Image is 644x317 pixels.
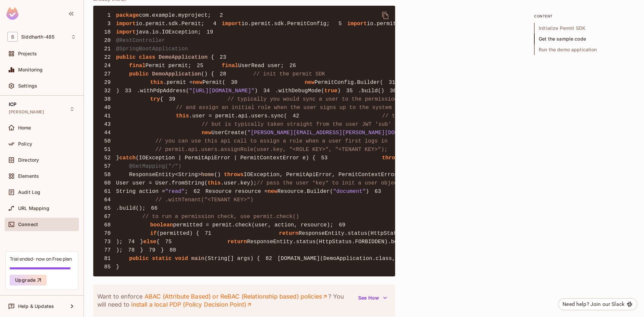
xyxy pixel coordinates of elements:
[222,63,238,69] span: final
[206,189,268,195] span: Resource resource =
[143,239,156,245] span: else
[99,255,116,263] span: 81
[150,230,157,236] span: if
[347,21,367,27] span: import
[369,188,386,196] span: 63
[139,12,211,18] span: com.example.myproject;
[211,71,214,77] span: {
[99,196,116,204] span: 64
[116,189,165,195] span: String action =
[248,130,431,136] span: "[PERSON_NAME][EMAIL_ADDRESS][PERSON_NAME][DOMAIN_NAME]"
[99,87,116,95] span: 32
[18,222,38,227] span: Connect
[212,130,248,136] span: UserCreate(
[129,172,201,178] span: ResponseEntity<String>
[155,197,254,203] span: // .withTenant("<TENANT KEY>")
[208,180,221,186] span: this
[287,112,305,120] span: 42
[99,78,116,87] span: 29
[123,246,140,254] span: 78
[99,62,116,70] span: 24
[214,53,232,61] span: 23
[131,301,252,309] a: install a local PDP (Policy Decision Point)
[18,173,39,179] span: Elements
[116,12,139,18] span: package
[204,20,222,28] span: 4
[6,7,18,20] img: SReyMgAAAABJRU5ErkJggg==
[142,214,299,220] span: // to run a permission check, use permit.check()
[382,155,398,161] span: throw
[377,7,393,23] button: delete
[123,238,140,246] span: 74
[214,70,232,78] span: 28
[238,63,284,69] span: UserRead user;
[152,256,172,262] span: static
[152,71,201,77] span: DemoApplication
[18,304,54,309] span: Help & Updates
[99,120,116,128] span: 43
[191,62,209,70] span: 25
[173,222,333,228] span: permitted = permit.check(user, action, resource);
[160,238,177,246] span: 75
[201,172,214,178] span: home
[9,109,44,115] span: [PERSON_NAME]
[199,229,217,237] span: 71
[99,104,116,112] span: 40
[227,239,247,245] span: return
[136,21,205,27] span: io.permit.sdk.Permit;
[7,32,18,42] span: S
[129,63,146,69] span: final
[99,28,116,36] span: 18
[129,71,149,77] span: public
[99,179,116,187] span: 60
[255,88,258,94] span: )
[191,256,204,262] span: main
[99,213,116,221] span: 67
[116,54,136,60] span: public
[225,78,243,87] span: 30
[18,51,37,56] span: Projects
[99,137,116,145] span: 50
[258,87,275,95] span: 34
[189,113,287,119] span: .user = permit.api.users.sync(
[99,45,116,53] span: 21
[99,11,116,19] span: 1
[176,113,189,119] span: this
[99,20,116,28] span: 3
[164,246,181,254] span: 80
[140,239,144,245] span: }
[241,21,330,27] span: io.permit.sdk.PermitConfig;
[257,256,260,262] span: {
[268,189,277,195] span: new
[211,11,228,19] span: 2
[534,34,635,44] span: Get the sample code
[99,154,116,162] span: 52
[10,256,72,262] div: Trial ended- now on Free plan
[137,88,189,94] span: .withPdpAddress(
[333,221,351,229] span: 69
[227,96,420,102] span: // typically you would sync a user to the permission system
[305,80,315,86] span: new
[136,155,316,161] span: (IOException | PermitApiError | PermitContextError e) {
[277,189,333,195] span: Resource.Builder(
[146,204,163,212] span: 66
[157,230,199,236] span: (permitted) {
[175,256,188,262] span: void
[176,105,392,111] span: // and assign an initial role when the user signs up to the system
[99,37,116,45] span: 20
[382,113,582,119] span: // the user "key" is any id that identifies the user uniquely
[129,163,181,169] span: @GetMapping("/")
[211,54,214,60] span: {
[330,20,347,28] span: 5
[146,63,192,69] span: Permit permit;
[316,154,333,162] span: 53
[534,13,635,19] p: content
[155,138,387,144] span: // you can use this api call to assign a role when a user first logs in
[18,141,32,147] span: Policy
[99,263,116,271] span: 85
[299,230,436,236] span: ResponseEntity.status(HttpStatus.OK).body(
[18,125,31,130] span: Home
[119,87,137,95] span: 33
[214,172,221,178] span: ()
[18,157,39,163] span: Directory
